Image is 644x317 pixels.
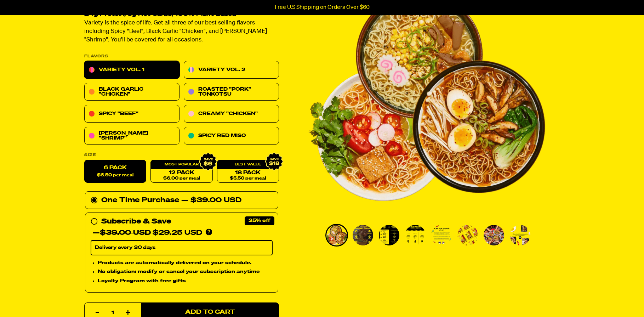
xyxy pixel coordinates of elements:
img: Variety Vol. 1 [353,225,373,245]
span: Add to Cart [185,310,235,316]
a: Variety Vol. 2 [184,61,279,79]
img: Variety Vol. 1 [457,225,478,245]
p: Free U.S Shipping on Orders Over $60 [275,4,370,11]
img: Variety Vol. 1 [510,225,530,245]
li: Loyalty Program with free gifts [98,277,273,285]
div: — $39.00 USD [181,195,241,206]
div: PDP main carousel thumbnails [308,224,546,247]
li: Go to slide 3 [378,224,400,247]
del: $39.00 USD [100,230,151,237]
div: — $29.25 USD [93,227,202,239]
li: No obligation: modify or cancel your subscription anytime [98,268,273,276]
li: Go to slide 7 [483,224,505,247]
span: $6.50 per meal [97,173,133,178]
span: $5.50 per meal [230,176,266,181]
a: Roasted "Pork" Tonkotsu [184,83,279,101]
li: Products are automatically delivered on your schedule. [98,259,273,267]
li: Go to slide 5 [430,224,453,247]
select: Subscribe & Save —$39.00 USD$29.25 USD Products are automatically delivered on your schedule. No ... [91,240,273,255]
li: Go to slide 4 [404,224,427,247]
img: Variety Vol. 1 [379,225,399,245]
label: 6 Pack [84,160,146,183]
p: Flavors [84,55,279,58]
label: Size [84,153,279,157]
p: Variety is the spice of life. Get all three of our best selling flavors including Spicy "Beef", B... [84,19,279,45]
a: Variety Vol. 1 [84,61,179,79]
div: Subscribe & Save [101,216,171,227]
a: [PERSON_NAME] "Shrimp" [84,127,179,145]
li: Go to slide 8 [509,224,531,247]
li: Go to slide 6 [456,224,479,247]
img: Variety Vol. 1 [431,225,452,245]
li: Go to slide 2 [352,224,374,247]
a: 18 Pack$5.50 per meal [217,160,279,183]
a: 12 Pack$6.00 per meal [150,160,212,183]
span: $6.00 per meal [163,176,200,181]
a: Creamy "Chicken" [184,105,279,123]
a: Black Garlic "Chicken" [84,83,179,101]
img: Variety Vol. 1 [405,225,426,245]
li: Go to slide 1 [325,224,348,247]
a: Spicy "Beef" [84,105,179,123]
div: One Time Purchase [91,195,273,206]
img: Variety Vol. 1 [484,225,504,245]
img: Variety Vol. 1 [326,225,347,245]
a: Spicy Red Miso [184,127,279,145]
